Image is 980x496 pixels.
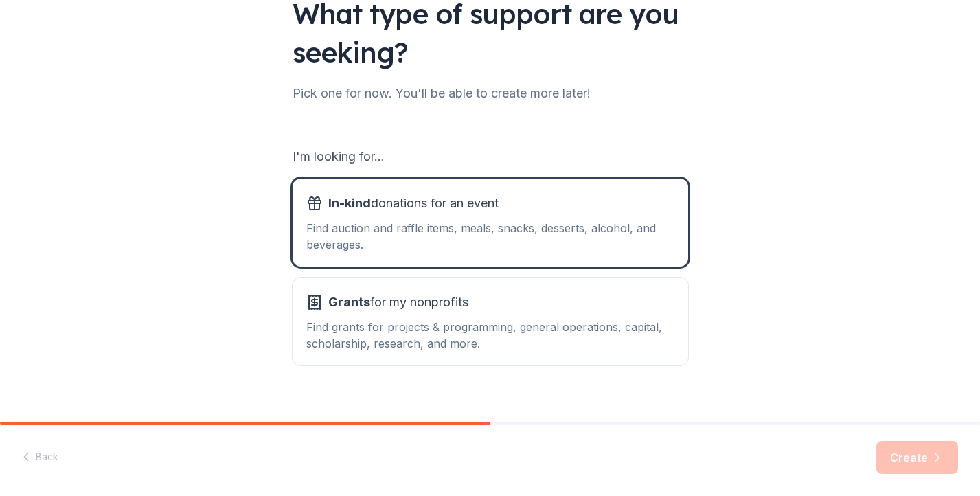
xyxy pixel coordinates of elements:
div: I'm looking for... [293,146,688,168]
div: Find grants for projects & programming, general operations, capital, scholarship, research, and m... [306,319,674,352]
div: Find auction and raffle items, meals, snacks, desserts, alcohol, and beverages. [306,220,674,253]
div: Pick one for now. You'll be able to create more later! [293,82,688,104]
span: In-kind [328,196,371,210]
span: for my nonprofits [328,291,468,313]
span: donations for an event [328,192,499,214]
button: Grantsfor my nonprofitsFind grants for projects & programming, general operations, capital, schol... [293,278,688,365]
span: Grants [328,295,370,309]
button: In-kinddonations for an eventFind auction and raffle items, meals, snacks, desserts, alcohol, and... [293,179,688,267]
